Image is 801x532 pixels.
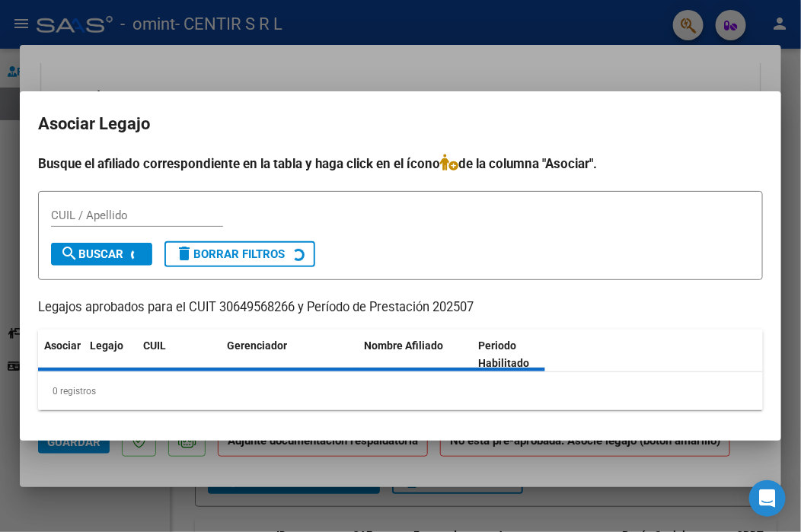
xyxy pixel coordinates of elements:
[221,330,358,380] datatable-header-cell: Gerenciador
[38,154,763,174] h4: Busque el afiliado correspondiente en la tabla y haga click en el ícono de la columna "Asociar".
[164,241,315,267] button: Borrar Filtros
[364,339,443,352] span: Nombre Afiliado
[84,330,137,380] datatable-header-cell: Legajo
[44,339,81,352] span: Asociar
[38,372,763,410] div: 0 registros
[38,330,84,380] datatable-header-cell: Asociar
[60,247,123,261] span: Buscar
[137,330,221,380] datatable-header-cell: CUIL
[227,339,287,352] span: Gerenciador
[60,244,78,263] mat-icon: search
[478,339,529,369] span: Periodo Habilitado
[175,247,285,261] span: Borrar Filtros
[472,330,575,380] datatable-header-cell: Periodo Habilitado
[90,339,123,352] span: Legajo
[749,480,786,517] div: Open Intercom Messenger
[143,339,166,352] span: CUIL
[51,243,152,266] button: Buscar
[175,244,193,263] mat-icon: delete
[358,330,472,380] datatable-header-cell: Nombre Afiliado
[38,298,763,317] p: Legajos aprobados para el CUIT 30649568266 y Período de Prestación 202507
[38,110,763,139] h2: Asociar Legajo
